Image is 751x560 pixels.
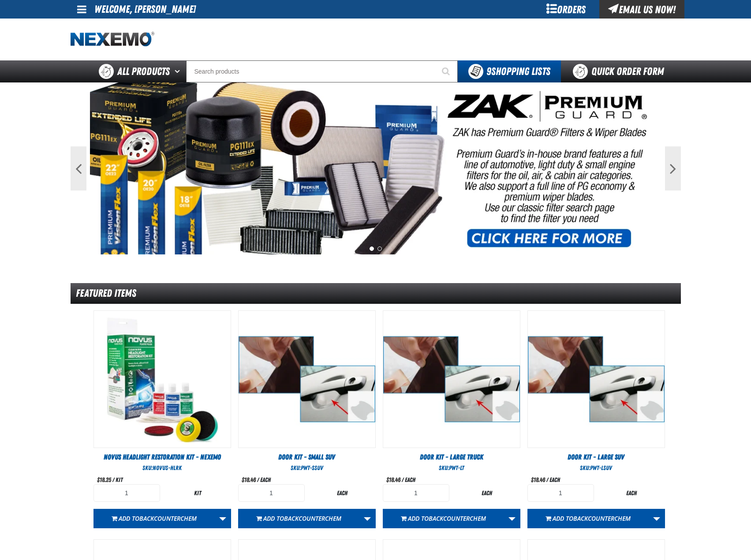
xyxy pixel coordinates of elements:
[263,514,341,523] span: Add to
[309,489,376,497] div: each
[284,514,341,523] span: BACKCOUNTERCHEM
[436,60,458,82] button: Start Searching
[528,311,665,448] img: Door Kit - Large SUV
[377,246,382,251] button: 2 of 2
[104,453,221,461] span: Novus Headlight Restoration Kit - Nexemo
[94,311,231,448] img: Novus Headlight Restoration Kit - Nexemo
[238,484,305,502] input: Product Quantity
[93,452,231,462] a: Novus Headlight Restoration Kit - Nexemo
[164,489,231,497] div: kit
[527,509,649,528] button: Add toBACKCOUNTERCHEM
[573,514,631,523] span: BACKCOUNTERCHEM
[648,509,665,528] a: More Actions
[93,509,215,528] button: Add toBACKCOUNTERCHEM
[239,311,375,448] : View Details of the Door Kit - Small SUV
[94,311,231,448] : View Details of the Novus Headlight Restoration Kit - Nexemo
[238,452,376,462] a: Door Kit - Small SUV
[454,489,520,497] div: each
[186,60,458,82] input: Search
[71,146,86,190] button: Previous
[408,514,486,523] span: Add to
[527,464,665,472] div: SKU:
[71,283,681,304] div: Featured Items
[527,452,665,462] a: Door Kit - Large SUV
[561,60,680,82] a: Quick Order Form
[405,476,415,483] span: each
[93,484,160,502] input: Product Quantity
[112,476,114,483] span: /
[383,311,520,448] : View Details of the Door Kit - Large Truck
[549,476,560,483] span: each
[214,509,231,528] a: More Actions
[528,311,665,448] : View Details of the Door Kit - Large SUV
[383,311,520,448] img: Door Kit - Large Truck
[568,453,624,461] span: Door Kit - Large SUV
[383,452,520,462] a: Door Kit - Large Truck
[553,514,631,523] span: Add to
[420,453,483,461] span: Door Kit - Large Truck
[278,453,335,461] span: Door Kit - Small SUV
[590,464,612,471] span: PWT-LSUV
[301,464,323,471] span: PWT-SSUV
[139,514,197,523] span: BACKCOUNTERCHEM
[383,484,449,502] input: Product Quantity
[97,476,111,483] span: $18.25
[93,464,231,472] div: SKU:
[504,509,520,528] a: More Actions
[260,476,271,483] span: each
[546,476,548,483] span: /
[386,476,400,483] span: $18.46
[71,32,154,47] img: Nexemo logo
[238,509,359,528] button: Add toBACKCOUNTERCHEM
[242,476,256,483] span: $18.46
[665,146,681,190] button: Next
[598,489,665,497] div: each
[402,476,404,483] span: /
[527,484,594,502] input: Product Quantity
[239,311,375,448] img: Door Kit - Small SUV
[117,63,170,79] span: All Products
[359,509,376,528] a: More Actions
[449,464,464,471] span: PWT-LT
[370,246,374,251] button: 1 of 2
[257,476,259,483] span: /
[458,60,561,82] button: You have 9 Shopping Lists. Open to view details
[486,65,550,78] span: Shopping Lists
[172,60,186,82] button: Open All Products pages
[116,476,123,483] span: kit
[90,82,661,254] img: PG Filters & Wipers
[429,514,486,523] span: BACKCOUNTERCHEM
[119,514,197,523] span: Add to
[383,464,520,472] div: SKU:
[238,464,376,472] div: SKU:
[486,65,491,78] strong: 9
[531,476,545,483] span: $18.46
[153,464,182,471] span: NOVUS-HLRK
[383,509,504,528] button: Add toBACKCOUNTERCHEM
